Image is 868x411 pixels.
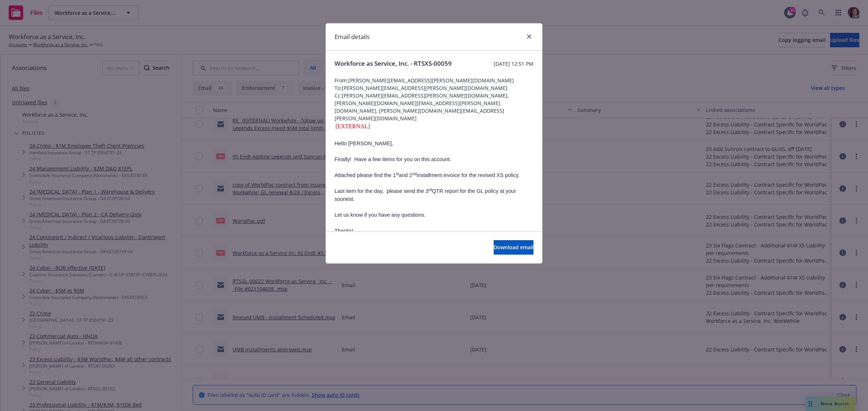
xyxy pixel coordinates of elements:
[335,77,533,84] span: From: [PERSON_NAME][EMAIL_ADDRESS][PERSON_NAME][DOMAIN_NAME]
[335,59,452,68] span: Workforce as Service, Inc. - RTSXS-00059
[429,187,432,192] sup: rd
[335,171,533,179] p: Attached please find the 1 and 2 installment invoice for the revised XS policy.
[335,32,370,42] h1: Email details
[335,139,533,147] p: Hello [PERSON_NAME],
[335,187,533,203] p: Last item for the day, please send the 3 QTR report for the GL policy at your soonest.
[494,240,533,255] button: Download email
[335,122,533,131] div: [EXTERNAL]
[412,172,417,176] sup: nd
[494,60,533,68] span: [DATE] 12:51 PM
[335,227,533,235] p: Thanks!
[396,172,399,176] sup: st
[335,92,533,122] span: Cc: [PERSON_NAME][EMAIL_ADDRESS][PERSON_NAME][DOMAIN_NAME], [PERSON_NAME][DOMAIN_NAME][EMAIL_ADDR...
[335,84,533,92] span: To: [PERSON_NAME][EMAIL_ADDRESS][PERSON_NAME][DOMAIN_NAME]
[335,211,533,219] p: Let us know if you have any questions.
[494,244,533,251] span: Download email
[525,32,533,41] a: close
[335,155,533,163] p: Finally! Have a few items for you on this account.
